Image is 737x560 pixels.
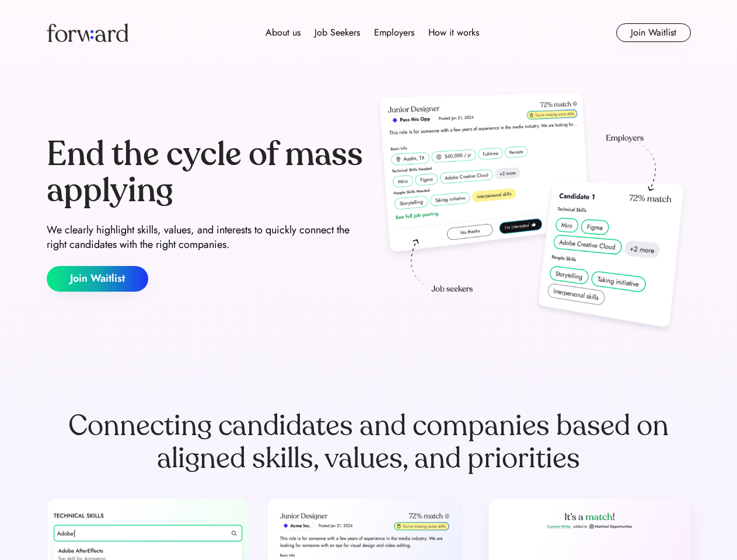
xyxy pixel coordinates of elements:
div: About us [266,26,301,40]
div: End the cycle of mass applying [47,136,364,208]
div: Employers [374,26,414,40]
img: Forward logo [47,23,128,42]
img: hero-image.png [373,89,691,339]
div: Connecting candidates and companies based on aligned skills, values, and priorities [47,409,691,475]
div: We clearly highlight skills, values, and interests to quickly connect the right candidates with t... [47,223,364,252]
button: Join Waitlist [616,23,691,42]
div: How it works [428,26,479,40]
button: Join Waitlist [47,266,148,292]
div: Job Seekers [315,26,360,40]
